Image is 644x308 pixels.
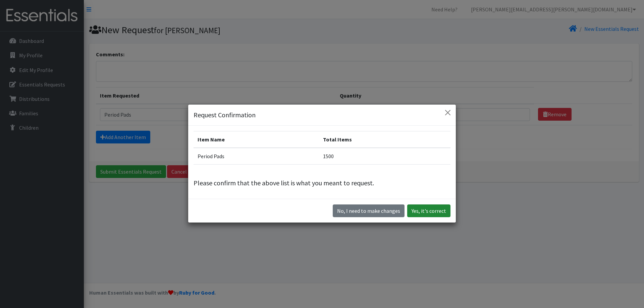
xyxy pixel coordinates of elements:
[194,178,450,188] p: Please confirm that the above list is what you meant to request.
[442,107,453,118] button: Close
[194,110,256,120] h5: Request Confirmation
[319,131,450,148] th: Total Items
[194,131,319,148] th: Item Name
[333,204,405,217] button: No I need to make changes
[194,148,319,165] td: Period Pads
[407,204,450,217] button: Yes, it's correct
[319,148,450,165] td: 1500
